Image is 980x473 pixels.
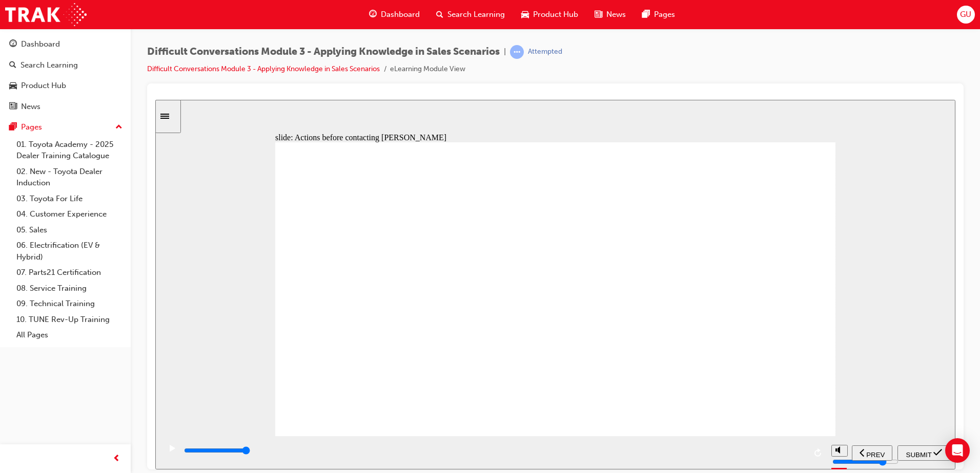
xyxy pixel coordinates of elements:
[113,453,120,465] span: prev-icon
[390,63,465,75] li: eLearning Module View
[676,345,692,357] button: volume
[711,351,729,359] span: PREV
[528,47,562,57] div: Attempted
[4,118,127,137] button: Pages
[428,4,513,25] a: search-iconSearch Learning
[21,38,60,50] div: Dashboard
[656,346,671,361] button: replay
[361,4,428,25] a: guage-iconDashboard
[697,346,737,361] button: previous
[21,80,66,92] div: Product Hub
[9,81,17,91] span: car-icon
[381,9,420,20] span: Dashboard
[521,8,529,21] span: car-icon
[436,8,443,21] span: search-icon
[945,438,970,463] div: Open Intercom Messenger
[742,346,795,361] button: submit
[697,336,795,370] nav: slide navigation
[5,3,87,26] img: Trak
[12,137,127,164] a: 01. Toyota Academy - 2025 Dealer Training Catalogue
[634,4,683,25] a: pages-iconPages
[12,265,127,281] a: 07. Parts21 Certification
[510,45,524,59] span: learningRecordVerb_ATTEMPT-icon
[12,191,127,207] a: 03. Toyota For Life
[4,35,127,54] a: Dashboard
[4,33,127,118] button: DashboardSearch LearningProduct HubNews
[9,40,17,49] span: guage-icon
[642,8,650,21] span: pages-icon
[29,347,95,355] input: slide progress
[12,327,127,343] a: All Pages
[654,9,675,20] span: Pages
[9,123,17,132] span: pages-icon
[12,222,127,238] a: 05. Sales
[447,9,505,20] span: Search Learning
[4,56,127,75] a: Search Learning
[12,296,127,312] a: 09. Technical Training
[504,46,506,58] span: |
[957,6,975,24] button: GU
[12,164,127,191] a: 02. New - Toyota Dealer Induction
[606,9,626,20] span: News
[12,238,127,265] a: 06. Electrification (EV & Hybrid)
[586,4,634,25] a: news-iconNews
[21,101,40,113] div: News
[115,121,122,134] span: up-icon
[960,9,971,20] span: GU
[12,281,127,296] a: 08. Service Training
[147,64,380,73] a: Difficult Conversations Module 3 - Applying Knowledge in Sales Scenarios
[4,76,127,95] a: Product Hub
[677,358,743,366] input: volume
[12,312,127,328] a: 10. TUNE Rev-Up Training
[9,102,17,112] span: news-icon
[21,121,42,133] div: Pages
[595,8,602,21] span: news-icon
[12,206,127,222] a: 04. Customer Experience
[5,345,23,362] button: play/pause
[369,8,377,21] span: guage-icon
[9,61,16,70] span: search-icon
[533,9,578,20] span: Product Hub
[751,351,777,359] span: SUBMIT
[4,97,127,116] a: News
[676,336,691,370] div: misc controls
[5,336,671,370] div: playback controls
[21,59,78,71] div: Search Learning
[513,4,586,25] a: car-iconProduct Hub
[147,46,500,58] span: Difficult Conversations Module 3 - Applying Knowledge in Sales Scenarios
